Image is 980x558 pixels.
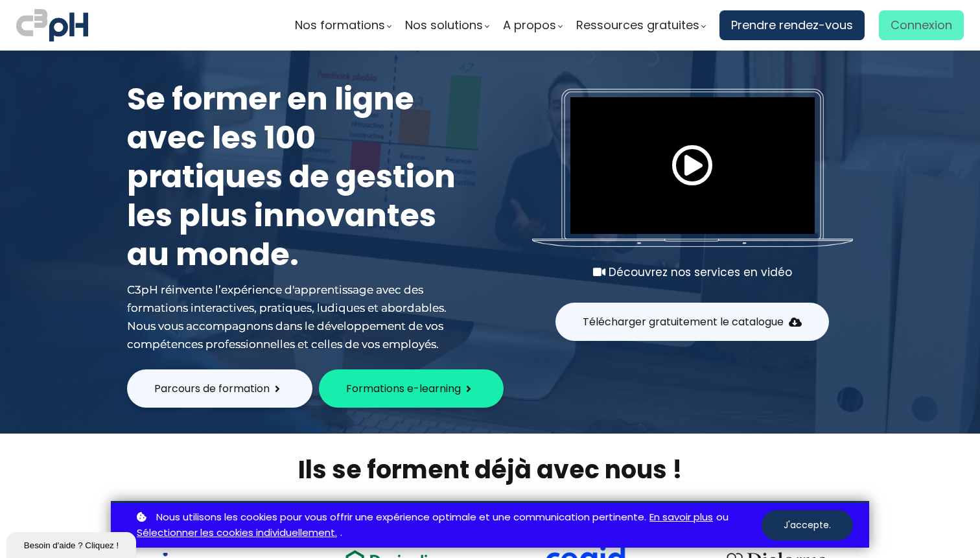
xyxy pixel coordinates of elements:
span: Ressources gratuites [576,16,699,35]
button: J'accepte. [762,510,853,541]
p: ou . [134,509,762,542]
a: En savoir plus [649,509,713,526]
span: Nos solutions [405,16,483,35]
button: Formations e-learning [319,369,504,408]
span: Prendre rendez-vous [731,16,853,35]
button: Parcours de formation [127,369,312,408]
span: Formations e-learning [346,380,461,397]
button: Télécharger gratuitement le catalogue [555,303,829,341]
img: logo C3PH [16,6,88,44]
span: A propos [503,16,556,35]
span: Nos formations [295,16,385,35]
div: Découvrez nos services en vidéo [532,263,853,281]
span: Parcours de formation [154,380,270,397]
h1: Se former en ligne avec les 100 pratiques de gestion les plus innovantes au monde. [127,80,464,274]
a: Sélectionner les cookies individuellement. [137,525,337,541]
h2: Ils se forment déjà avec nous ! [111,453,869,486]
a: Connexion [879,10,964,40]
iframe: chat widget [6,529,139,558]
div: C3pH réinvente l’expérience d'apprentissage avec des formations interactives, pratiques, ludiques... [127,281,464,353]
span: Nous utilisons les cookies pour vous offrir une expérience optimale et une communication pertinente. [156,509,646,526]
span: Connexion [891,16,952,35]
span: Télécharger gratuitement le catalogue [583,314,784,330]
a: Prendre rendez-vous [719,10,865,40]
